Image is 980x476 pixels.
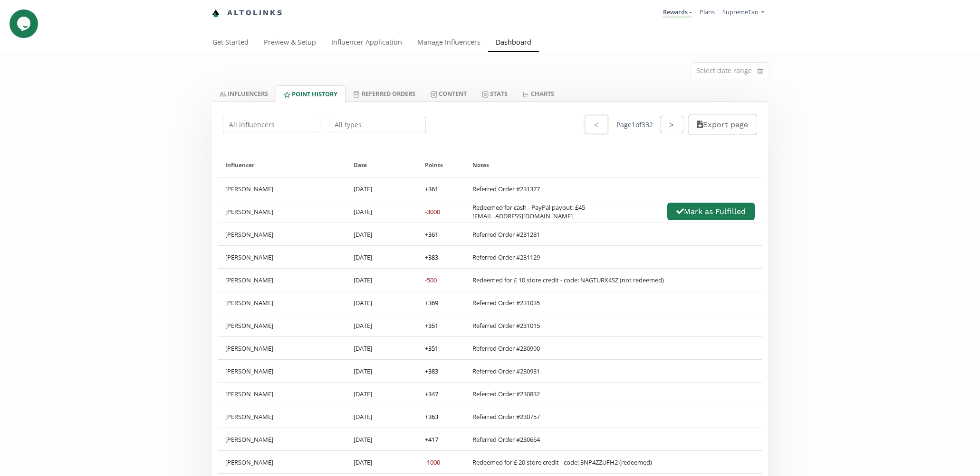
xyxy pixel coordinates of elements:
div: + 351 [425,344,438,353]
div: [DATE] [346,360,418,382]
button: Export page [688,114,757,135]
div: Referred Order #230664 [472,435,540,444]
div: Notes [472,153,755,177]
div: [DATE] [346,246,418,268]
div: Referred Order #230832 [472,390,540,398]
button: > [660,116,683,133]
div: + 383 [425,367,438,375]
div: [DATE] [346,177,418,200]
div: [PERSON_NAME] [218,428,346,450]
div: [PERSON_NAME] [218,314,346,336]
div: Date [354,153,410,177]
div: Redeemed for £ 20 store credit - code: 3NP4ZZUFH2 (redeemed) [472,458,652,467]
input: All influencers [221,115,322,134]
div: Referred Order #230757 [472,412,540,421]
a: Altolinks [212,5,283,21]
a: Preview & Setup [256,34,324,53]
div: [DATE] [346,223,418,245]
div: Referred Order #231035 [472,299,540,307]
div: + 363 [425,412,438,421]
div: [DATE] [346,314,418,336]
a: Influencer Application [324,34,410,53]
div: -3000 [425,207,440,216]
div: [DATE] [346,405,418,428]
div: -500 [425,276,437,284]
div: + 361 [425,185,438,193]
a: Referred Orders [346,85,423,102]
iframe: chat widget [10,9,40,38]
div: -1000 [425,458,440,467]
svg: calendar [758,66,763,76]
div: Redeemed for £ 10 store credit - code: NAGTURX4SZ (not redeemed) [472,276,664,284]
div: [DATE] [346,291,418,314]
div: [DATE] [346,451,418,473]
div: Referred Order #231377 [472,185,540,193]
div: + 369 [425,299,438,307]
div: [DATE] [346,269,418,291]
div: [DATE] [346,337,418,359]
div: Referred Order #231129 [472,253,540,261]
div: Redeemed for cash - PayPal payout: £45 [EMAIL_ADDRESS][DOMAIN_NAME] [472,203,585,220]
div: [DATE] [346,200,418,223]
div: + 361 [425,230,438,239]
a: Plans [700,8,715,16]
div: Points [425,153,457,177]
div: + 351 [425,321,438,330]
a: Content [423,85,474,102]
div: [DATE] [346,383,418,405]
a: Get Started [205,34,256,53]
div: Referred Order #231015 [472,321,540,330]
button: Mark as Fulfilled [667,203,755,220]
div: Referred Order #231281 [472,230,540,239]
a: Point HISTORY [276,85,346,102]
div: [PERSON_NAME] [218,405,346,428]
button: < [584,114,609,135]
span: SupremeTan [722,8,759,16]
a: CHARTS [515,85,562,102]
div: [PERSON_NAME] [218,200,346,223]
div: Page 1 of 332 [616,120,653,130]
a: Dashboard [488,34,539,53]
div: [PERSON_NAME] [218,223,346,245]
div: [PERSON_NAME] [218,269,346,291]
div: [PERSON_NAME] [218,337,346,359]
div: Influencer [225,153,338,177]
a: SupremeTan [722,8,764,19]
div: Referred Order #230931 [472,367,540,375]
input: All types [327,115,428,134]
a: Manage Influencers [410,34,488,53]
a: Stats [474,85,515,102]
a: Rewards [663,8,692,18]
div: [PERSON_NAME] [218,177,346,200]
div: + 347 [425,390,438,398]
div: + 383 [425,253,438,261]
div: [PERSON_NAME] [218,246,346,268]
img: favicon-32x32.png [212,9,220,17]
div: [PERSON_NAME] [218,383,346,405]
div: [PERSON_NAME] [218,360,346,382]
a: INFLUENCERS [212,85,276,102]
div: [PERSON_NAME] [218,291,346,314]
div: Referred Order #230990 [472,344,540,353]
div: [PERSON_NAME] [218,451,346,473]
div: + 417 [425,435,438,444]
div: [DATE] [346,428,418,450]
